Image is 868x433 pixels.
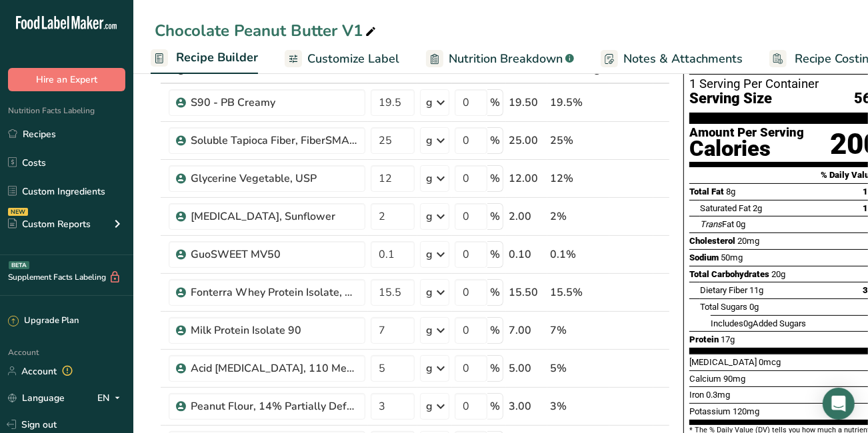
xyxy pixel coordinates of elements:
span: 120mg [733,406,759,416]
span: 2g [753,203,762,213]
div: 12% [550,171,607,187]
div: NEW [8,208,28,216]
div: 3% [550,398,607,414]
div: Milk Protein Isolate 90 [191,322,357,338]
span: Nutrition Breakdown [449,50,563,68]
span: Cholesterol [689,236,735,246]
span: Fat [700,219,734,229]
span: Notes & Attachments [623,50,743,68]
div: Peanut Flour, 14% Partially Defatted [191,398,357,414]
div: 25% [550,133,607,149]
div: Open Intercom Messenger [823,388,855,420]
div: g [426,133,433,149]
div: 5.00 [509,360,545,376]
div: Custom Reports [8,217,91,231]
div: 25.00 [509,133,545,149]
a: Language [8,386,65,410]
div: Upgrade Plan [8,314,79,328]
div: 19.5% [550,95,607,111]
a: Customize Label [285,44,399,74]
span: Potassium [689,406,731,416]
div: Soluble Tapioca Fiber, FiberSMART TS90 [191,133,357,149]
span: 90mg [723,374,745,384]
a: Recipe Builder [151,43,258,75]
span: 20mg [737,236,759,246]
span: 0.3mg [706,390,730,400]
span: 50mg [721,252,743,262]
a: Nutrition Breakdown [426,44,574,74]
div: [MEDICAL_DATA], Sunflower [191,209,357,224]
div: g [426,322,433,338]
span: Protein [689,334,719,344]
span: Sodium [689,252,719,262]
div: Acid [MEDICAL_DATA], 110 Mesh [191,360,357,376]
div: 12.00 [509,171,545,187]
div: Chocolate Peanut Butter V1 [155,19,379,43]
span: 11g [749,285,763,295]
div: 7% [550,322,607,338]
span: Saturated Fat [700,203,751,213]
div: 15.5% [550,284,607,300]
span: 17g [721,334,735,344]
div: GuoSWEET MV50 [191,246,357,262]
div: 0.1% [550,246,607,262]
span: Recipe Builder [176,49,258,67]
div: g [426,246,433,262]
div: Fonterra Whey Protein Isolate, SureProtein™ 895 [191,284,357,300]
span: 20g [771,269,785,279]
div: g [426,95,433,111]
span: Serving Size [689,91,772,107]
span: 0g [743,318,753,328]
span: 0g [749,302,759,312]
div: Glycerine Vegetable, USP [191,171,357,187]
div: S90 - PB Creamy [191,95,357,111]
span: Customize Label [307,50,399,68]
span: 0mcg [759,357,781,367]
span: Total Sugars [700,302,747,312]
span: Iron [689,390,704,400]
span: Total Carbohydrates [689,269,769,279]
div: Calories [689,139,804,159]
div: EN [97,390,125,406]
div: g [426,209,433,224]
span: [MEDICAL_DATA] [689,357,757,367]
div: g [426,171,433,187]
div: 2.00 [509,209,545,224]
div: 15.50 [509,284,545,300]
span: Total Fat [689,187,724,197]
i: Trans [700,219,722,229]
div: g [426,398,433,414]
span: 8g [726,187,735,197]
div: g [426,284,433,300]
div: g [426,360,433,376]
div: 3.00 [509,398,545,414]
span: Includes Added Sugars [711,318,806,328]
a: Notes & Attachments [601,44,743,74]
span: Calcium [689,374,721,384]
div: 5% [550,360,607,376]
div: 19.50 [509,95,545,111]
div: Amount Per Serving [689,127,804,139]
div: BETA [9,261,29,269]
span: 0g [736,219,745,229]
span: Dietary Fiber [700,285,747,295]
div: 0.10 [509,246,545,262]
div: 2% [550,209,607,224]
div: 7.00 [509,322,545,338]
button: Hire an Expert [8,68,125,91]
